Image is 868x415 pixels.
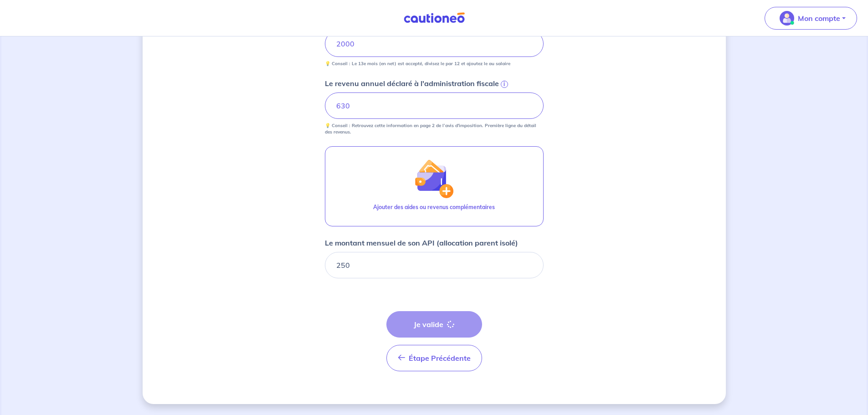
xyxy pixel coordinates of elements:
button: illu_account_valid_menu.svgMon compte [765,7,857,30]
img: illu_wallet.svg [414,159,453,198]
input: Ex. : 100€ / mois [325,252,544,278]
input: 20000€ [325,92,544,119]
button: illu_wallet.svgAjouter des aides ou revenus complémentaires [325,146,544,226]
p: Le revenu annuel déclaré à l'administration fiscale [325,78,499,89]
p: Ajouter des aides ou revenus complémentaires [373,203,495,211]
span: i [501,81,508,88]
input: Ex : 1 500 € net/mois [325,31,544,57]
p: 💡 Conseil : Le 13e mois (en net) est accepté, divisez le par 12 et ajoutez le au salaire [325,61,510,67]
img: Cautioneo [400,12,468,24]
button: Étape Précédente [386,345,482,371]
p: Le montant mensuel de son API (allocation parent isolé) [325,237,518,248]
p: 💡 Conseil : Retrouvez cette information en page 2 de l’avis d'imposition. Première ligne du détai... [325,123,544,135]
p: Mon compte [798,13,840,24]
img: illu_account_valid_menu.svg [780,11,794,26]
span: Étape Précédente [409,354,471,363]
